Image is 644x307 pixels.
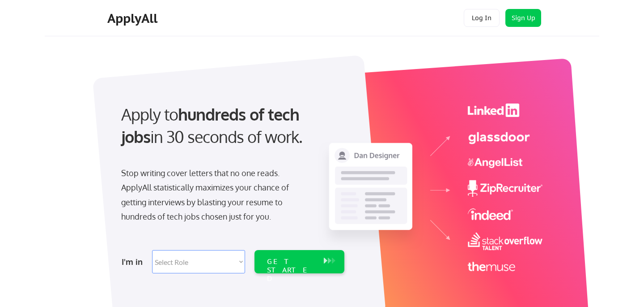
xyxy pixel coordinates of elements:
[505,9,541,27] button: Sign Up
[121,166,305,224] div: Stop writing cover letters that no one reads. ApplyAll statistically maximizes your chance of get...
[107,11,160,26] div: ApplyAll
[122,255,147,269] div: I'm in
[464,9,500,27] button: Log In
[121,103,341,148] div: Apply to in 30 seconds of work.
[267,257,315,283] div: GET STARTED
[121,104,303,147] strong: hundreds of tech jobs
